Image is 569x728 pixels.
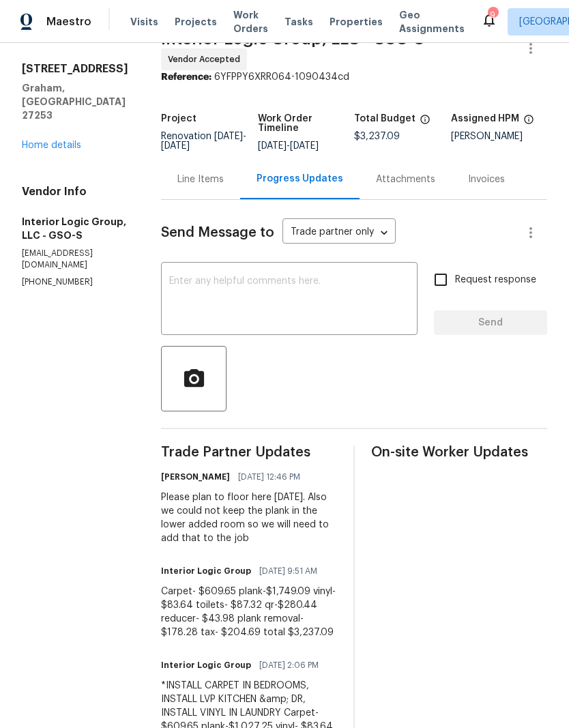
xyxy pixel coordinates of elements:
[258,141,319,151] span: -
[290,141,319,151] span: [DATE]
[161,446,337,459] span: Trade Partner Updates
[22,141,81,150] a: Home details
[161,132,246,151] span: Renovation
[258,141,287,151] span: [DATE]
[22,276,128,288] p: [PHONE_NUMBER]
[161,491,337,545] div: Please plan to floor here [DATE]. Also we could not keep the plank in the lower added room so we ...
[22,215,128,242] h5: Interior Logic Group, LLC - GSO-S
[282,222,396,244] div: Trade partner only
[259,658,319,672] span: [DATE] 2:06 PM
[330,15,383,29] span: Properties
[214,132,243,141] span: [DATE]
[354,114,415,123] h5: Total Budget
[161,564,251,578] h6: Interior Logic Group
[22,185,128,199] h4: Vendor Info
[175,15,217,29] span: Projects
[259,564,317,578] span: [DATE] 9:51 AM
[523,114,534,132] span: The hpm assigned to this work order.
[284,17,313,27] span: Tasks
[130,15,158,29] span: Visits
[354,132,400,141] span: $3,237.09
[376,173,435,186] div: Attachments
[257,172,343,186] div: Progress Updates
[161,132,246,151] span: -
[161,72,211,82] b: Reference:
[238,470,300,484] span: [DATE] 12:46 PM
[46,15,91,29] span: Maestro
[371,446,547,459] span: On-site Worker Updates
[455,273,536,287] span: Request response
[468,173,505,186] div: Invoices
[22,81,128,122] h5: Graham, [GEOGRAPHIC_DATA] 27253
[168,53,246,66] span: Vendor Accepted
[161,585,337,639] div: Carpet- $609.65 plank-$1,749.09 vinyl- $83.64 toilets- $87.32 qr-$280.44 reducer- $43.98 plank re...
[233,8,268,35] span: Work Orders
[258,114,355,133] h5: Work Order Timeline
[451,114,519,123] h5: Assigned HPM
[488,8,497,22] div: 9
[399,8,465,35] span: Geo Assignments
[161,70,547,84] div: 6YFPPY6XRR064-1090434cd
[420,114,431,132] span: The total cost of line items that have been proposed by Opendoor. This sum includes line items th...
[177,173,224,186] div: Line Items
[22,62,128,76] h2: [STREET_ADDRESS]
[161,226,274,239] span: Send Message to
[161,470,230,484] h6: [PERSON_NAME]
[451,132,548,141] div: [PERSON_NAME]
[22,248,128,271] p: [EMAIL_ADDRESS][DOMAIN_NAME]
[161,658,251,672] h6: Interior Logic Group
[161,141,190,151] span: [DATE]
[161,114,196,123] h5: Project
